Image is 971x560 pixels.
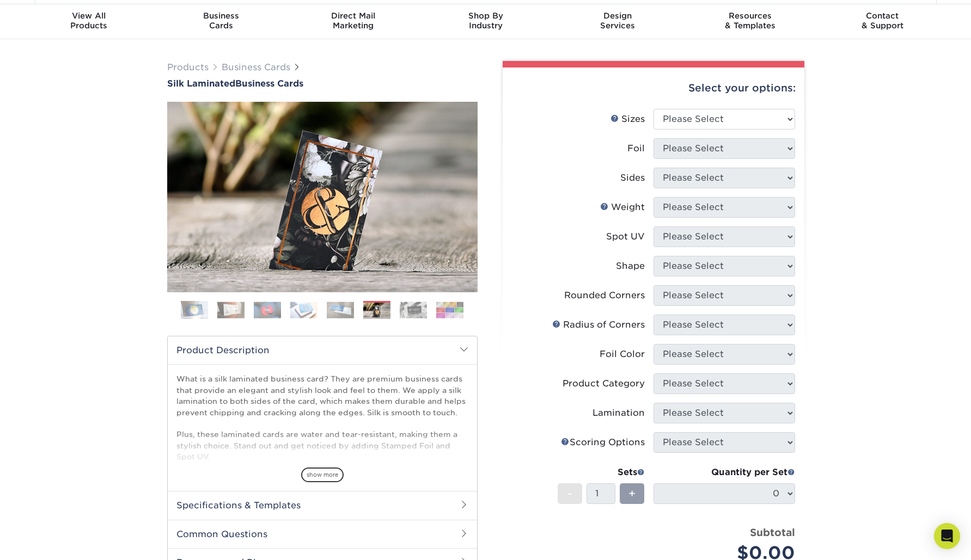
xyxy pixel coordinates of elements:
[552,11,684,30] div: Services
[616,260,645,273] div: Shape
[600,348,645,361] div: Foil Color
[254,301,281,318] img: Business Cards 03
[419,4,552,39] a: Shop ByIndustry
[23,11,155,21] span: View All
[511,67,796,109] div: Select your options:
[563,377,645,390] div: Product Category
[816,11,949,21] span: Contact
[561,436,645,449] div: Scoring Options
[287,4,419,39] a: Direct MailMarketing
[628,485,636,502] span: +
[750,526,795,538] strong: Subtotal
[167,78,478,89] h1: Business Cards
[287,11,419,30] div: Marketing
[168,520,477,548] h2: Common Questions
[606,230,645,243] div: Spot UV
[168,491,477,519] h2: Specifications & Templates
[610,113,645,126] div: Sizes
[155,4,287,39] a: BusinessCards
[167,62,209,72] a: Products
[222,62,290,72] a: Business Cards
[600,201,645,214] div: Weight
[327,301,354,318] img: Business Cards 05
[176,373,468,551] p: What is a silk laminated business card? They are premium business cards that provide an elegant a...
[363,303,390,319] img: Business Cards 06
[934,523,960,549] div: Open Intercom Messenger
[436,301,463,318] img: Business Cards 08
[684,4,816,39] a: Resources& Templates
[155,11,287,21] span: Business
[564,289,645,302] div: Rounded Corners
[290,301,317,318] img: Business Cards 04
[558,466,645,479] div: Sets
[168,336,477,364] h2: Product Description
[181,297,208,324] img: Business Cards 01
[155,11,287,30] div: Cards
[301,467,344,482] span: show more
[552,4,684,39] a: DesignServices
[552,318,645,331] div: Radius of Corners
[419,11,552,30] div: Industry
[287,11,419,21] span: Direct Mail
[167,78,478,89] a: Silk LaminatedBusiness Cards
[419,11,552,21] span: Shop By
[620,171,645,184] div: Sides
[23,4,155,39] a: View AllProducts
[654,466,795,479] div: Quantity per Set
[167,78,235,89] span: Silk Laminated
[400,301,427,318] img: Business Cards 07
[217,301,245,318] img: Business Cards 02
[593,407,645,420] div: Lamination
[684,11,816,21] span: Resources
[684,11,816,30] div: & Templates
[23,11,155,30] div: Products
[552,11,684,21] span: Design
[167,102,478,292] img: Silk Laminated 06
[627,142,645,155] div: Foil
[816,11,949,30] div: & Support
[567,485,572,502] span: -
[816,4,949,39] a: Contact& Support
